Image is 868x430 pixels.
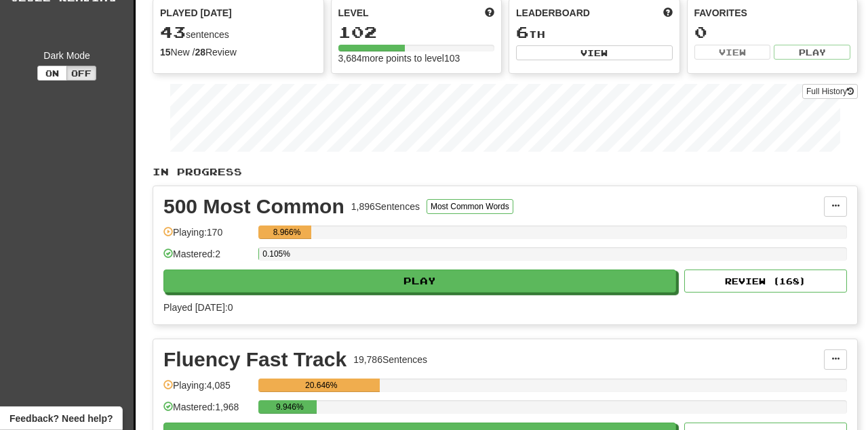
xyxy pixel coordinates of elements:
[684,270,847,293] button: Review (168)
[163,379,252,401] div: Playing: 4,085
[663,6,673,20] span: This week in points, UTC
[485,6,494,20] span: Score more points to level up
[516,24,673,41] div: th
[163,349,347,370] div: Fluency Fast Track
[262,225,311,239] div: 8.966%
[9,412,113,425] span: Open feedback widget
[338,6,369,20] span: Level
[37,66,67,81] button: On
[516,6,590,20] span: Leaderboard
[163,302,233,313] span: Played [DATE]: 0
[195,47,205,58] strong: 28
[10,49,123,62] div: Dark Mode
[338,51,495,65] div: 3,684 more points to level 103
[153,165,858,179] p: In Progress
[338,24,495,41] div: 102
[163,196,344,217] div: 500 Most Common
[160,45,317,59] div: New / Review
[774,45,850,60] button: Play
[163,270,676,293] button: Play
[160,22,186,41] span: 43
[163,400,252,423] div: Mastered: 1,968
[351,200,420,213] div: 1,896 Sentences
[160,47,171,58] strong: 15
[802,84,858,99] a: Full History
[160,24,317,41] div: sentences
[694,24,851,41] div: 0
[163,247,252,270] div: Mastered: 2
[427,199,513,214] button: Most Common Words
[694,45,771,60] button: View
[66,66,96,81] button: Off
[262,400,317,414] div: 9.946%
[262,379,380,392] div: 20.646%
[516,22,529,41] span: 6
[694,6,851,20] div: Favorites
[353,353,427,366] div: 19,786 Sentences
[163,225,252,248] div: Playing: 170
[516,45,673,60] button: View
[160,6,232,20] span: Played [DATE]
